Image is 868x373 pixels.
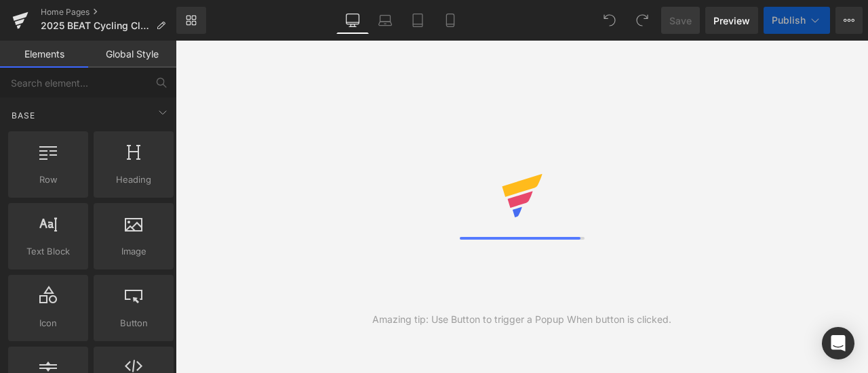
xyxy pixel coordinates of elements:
[822,327,854,359] div: Open Intercom Messenger
[434,7,467,34] a: Mobile
[835,7,863,34] button: More
[336,7,369,34] a: Desktop
[12,173,84,187] span: Row
[41,20,151,31] span: 2025 BEAT Cycling Club | Home [09.04]
[669,14,692,28] span: Save
[12,316,84,330] span: Icon
[41,7,176,18] a: Home Pages
[713,14,750,28] span: Preview
[772,15,806,26] span: Publish
[705,7,758,34] a: Preview
[12,244,84,259] span: Text Block
[98,244,170,259] span: Image
[372,312,671,327] div: Amazing tip: Use Button to trigger a Popup When button is clicked.
[10,109,37,122] span: Base
[764,7,830,34] button: Publish
[369,7,401,34] a: Laptop
[98,173,170,187] span: Heading
[88,41,176,68] a: Global Style
[98,316,170,330] span: Button
[596,7,623,34] button: Undo
[401,7,434,34] a: Tablet
[629,7,656,34] button: Redo
[176,7,206,34] a: New Library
